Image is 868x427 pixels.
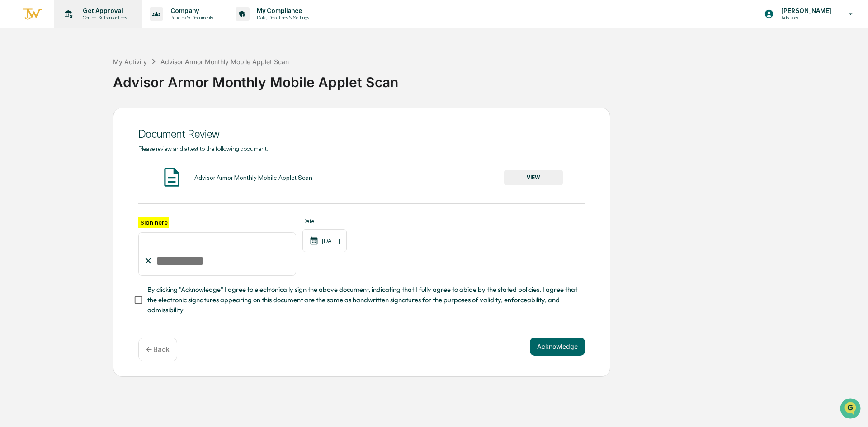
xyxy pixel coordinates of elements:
span: Data Lookup [18,131,57,140]
span: Pylon [90,153,109,160]
span: Attestations [75,114,112,123]
p: Get Approval [75,7,132,14]
p: How can we help? [9,19,165,33]
div: 🖐️ [9,115,16,122]
img: 1746055101610-c473b297-6a78-478c-a979-82029cc54cd1 [9,69,25,85]
div: Advisor Armor Monthly Mobile Applet Scan [160,58,289,66]
span: Preclearance [18,114,58,123]
a: 🔎Data Lookup [5,127,61,144]
p: Policies & Documents [163,14,217,21]
p: [PERSON_NAME] [774,7,836,14]
p: Content & Transactions [75,14,132,21]
a: 🖐️Preclearance [5,110,62,127]
img: Document Icon [160,166,183,188]
p: ← Back [146,345,170,354]
div: Document Review [138,127,585,141]
div: 🔎 [9,132,16,139]
p: Data, Deadlines & Settings [250,14,314,21]
div: Advisor Armor Monthly Mobile Applet Scan [194,174,312,181]
a: Powered byPylon [64,153,109,160]
div: My Activity [113,58,147,66]
iframe: Open customer support [839,397,863,422]
p: My Compliance [250,7,314,14]
button: Acknowledge [530,338,585,356]
label: Date [302,217,347,225]
label: Sign here [138,217,169,228]
button: Start new chat [154,72,165,83]
a: 🗄️Attestations [62,110,116,127]
span: Please review and attest to the following document. [138,145,268,152]
input: Clear [24,41,149,51]
p: Advisors [774,14,836,21]
div: We're available if you need us! [31,78,114,85]
div: 🗄️ [66,115,73,122]
button: VIEW [504,170,563,185]
div: [DATE] [302,229,347,252]
div: Advisor Armor Monthly Mobile Applet Scan [113,67,863,90]
span: By clicking "Acknowledge" I agree to electronically sign the above document, indicating that I fu... [147,285,578,315]
p: Company [163,7,217,14]
img: logo [22,7,43,22]
div: Start new chat [31,69,148,78]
